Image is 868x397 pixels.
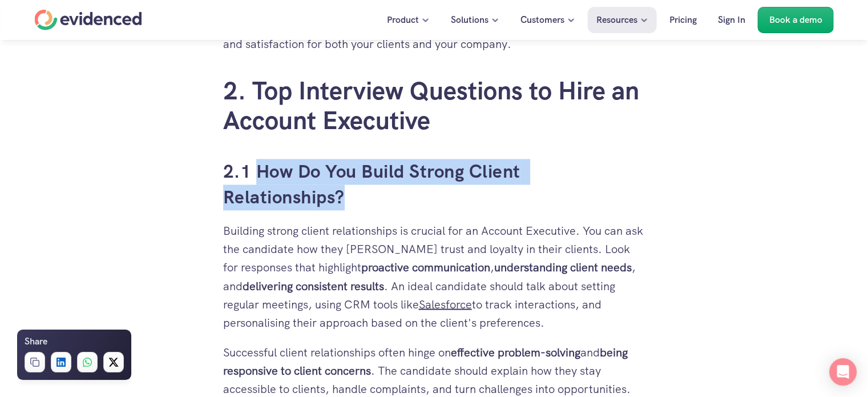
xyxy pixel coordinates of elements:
[520,13,564,27] p: Customers
[387,13,419,27] p: Product
[361,260,490,275] strong: proactive communication
[829,358,857,386] div: Open Intercom Messenger
[243,278,384,293] strong: delivering consistent results
[494,260,632,275] strong: understanding client needs
[769,13,822,27] p: Book a demo
[596,13,637,27] p: Resources
[419,296,472,311] a: Salesforce
[661,7,705,33] a: Pricing
[223,344,631,378] strong: being responsive to client concerns
[223,222,645,331] p: Building strong client relationships is crucial for an Account Executive. You can ask the candida...
[223,159,645,210] h3: 2.1 How Do You Build Strong Client Relationships?
[451,13,488,27] p: Solutions
[223,76,645,137] h2: 2. Top Interview Questions to Hire an Account Executive
[35,10,142,30] a: Home
[718,13,745,27] p: Sign In
[25,334,47,349] h6: Share
[669,13,697,27] p: Pricing
[709,7,754,33] a: Sign In
[451,344,580,359] strong: effective problem-solving
[758,7,834,33] a: Book a demo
